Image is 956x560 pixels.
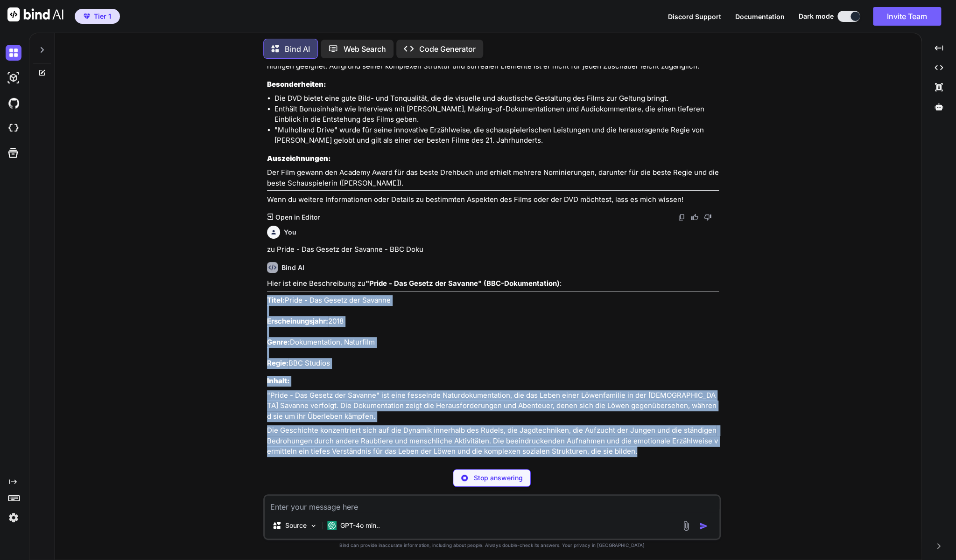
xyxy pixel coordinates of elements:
p: Die Geschichte konzentriert sich auf die Dynamik innerhalb des Rudels, die Jagdtechniken, die Auf... [267,425,719,457]
h6: You [284,228,296,237]
img: icon [699,521,708,531]
li: "Mulholland Drive" wurde für seine innovative Erzählweise, die schauspielerischen Leistungen und ... [274,125,719,146]
img: attachment [681,520,691,531]
strong: "Pride - Das Gesetz der Savanne" (BBC-Dokumentation) [366,279,560,288]
p: Code Generator [419,43,476,55]
p: Source [285,521,307,530]
h6: Bind AI [281,263,304,272]
img: like [691,214,698,221]
p: Web Search [344,43,386,55]
img: copy [678,214,685,221]
button: premiumTier 1 [75,9,120,24]
img: darkAi-studio [6,70,21,86]
p: Der Film gewann den Academy Award für das beste Drehbuch und erhielt mehrere Nominierungen, darun... [267,167,719,188]
p: Pride - Das Gesetz der Savanne 2018 Dokumentation, Naturfilm BBC Studios [267,295,719,369]
img: cloudideIcon [6,120,21,136]
img: Bind AI [7,7,63,21]
img: premium [84,14,90,19]
p: "Pride - Das Gesetz der Savanne" ist eine fesselnde Naturdokumentation, die das Leben einer Löwen... [267,390,719,422]
strong: Erscheinungsjahr: [267,317,328,325]
strong: Inhalt: [267,376,290,385]
span: Dark mode [799,12,834,21]
span: Tier 1 [94,12,111,21]
p: Open in Editor [275,213,319,222]
p: Stop answering [473,473,522,483]
button: Documentation [735,12,785,21]
strong: Genre: [267,338,290,346]
img: Pick Models [309,522,317,530]
li: Enthält Bonusinhalte wie Interviews mit [PERSON_NAME], Making-of-Dokumentationen und Audiokomment... [274,104,719,125]
p: GPT-4o min.. [340,521,380,530]
img: darkChat [6,45,21,61]
p: Bind can provide inaccurate information, including about people. Always double-check its answers.... [263,542,721,549]
strong: Besonderheiten: [267,80,326,89]
strong: Regie: [267,359,288,367]
img: GPT-4o mini [327,521,337,530]
p: zu Pride - Das Gesetz der Savanne - BBC Doku [267,244,719,255]
span: Discord Support [668,13,721,21]
img: dislike [704,214,711,221]
img: settings [6,510,21,525]
p: Wenn du weitere Informationen oder Details zu bestimmten Aspekten des Films oder der DVD möchtest... [267,194,719,205]
p: Bind AI [285,43,310,55]
button: Discord Support [668,12,721,21]
button: Invite Team [873,7,941,26]
li: Die DVD bietet eine gute Bild- und Tonqualität, die die visuelle und akustische Gestaltung des Fi... [274,93,719,104]
p: Hier ist eine Beschreibung zu : [267,278,719,289]
span: Documentation [735,13,785,21]
strong: Titel: [267,296,285,304]
img: githubDark [6,95,21,111]
strong: Auszeichnungen: [267,154,331,163]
